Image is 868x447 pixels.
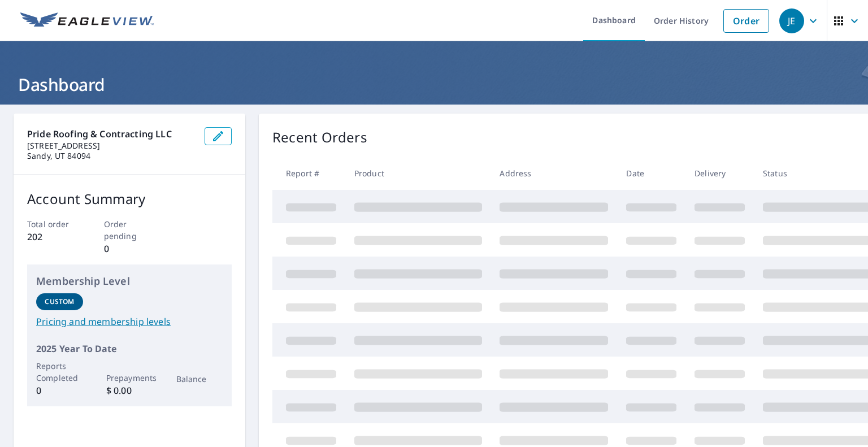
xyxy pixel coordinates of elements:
[723,9,769,33] a: Order
[685,157,754,190] th: Delivery
[272,157,345,190] th: Report #
[27,141,196,151] p: [STREET_ADDRESS]
[27,218,79,230] p: Total order
[104,242,155,255] p: 0
[491,157,617,190] th: Address
[36,384,83,397] p: 0
[45,297,74,307] p: Custom
[36,315,223,328] a: Pricing and membership levels
[36,342,223,355] p: 2025 Year To Date
[36,274,223,289] p: Membership Level
[779,8,804,33] div: JE
[176,373,223,385] p: Balance
[27,189,232,209] p: Account Summary
[617,157,685,190] th: Date
[104,218,155,242] p: Order pending
[272,127,367,147] p: Recent Orders
[106,384,153,397] p: $ 0.00
[20,12,154,29] img: EV Logo
[345,157,491,190] th: Product
[106,372,153,384] p: Prepayments
[14,73,854,96] h1: Dashboard
[27,230,79,244] p: 202
[36,360,83,384] p: Reports Completed
[27,151,196,161] p: Sandy, UT 84094
[27,127,196,141] p: Pride Roofing & Contracting LLC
